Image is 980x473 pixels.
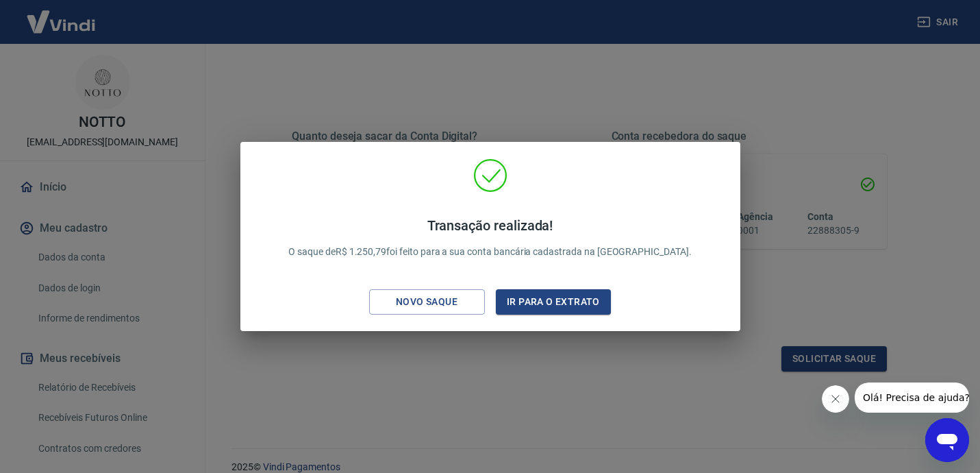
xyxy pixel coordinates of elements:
span: Olá! Precisa de ajuda? [8,10,115,21]
h4: Transação realizada! [288,217,692,234]
iframe: Fechar mensagem [822,385,849,413]
div: Novo saque [379,293,474,311]
iframe: Mensagem da empresa [855,383,969,413]
button: Ir para o extrato [496,289,612,315]
button: Novo saque [369,289,485,315]
iframe: Botão para abrir a janela de mensagens [925,418,969,462]
p: O saque de R$ 1.250,79 foi feito para a sua conta bancária cadastrada na [GEOGRAPHIC_DATA]. [288,217,692,259]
